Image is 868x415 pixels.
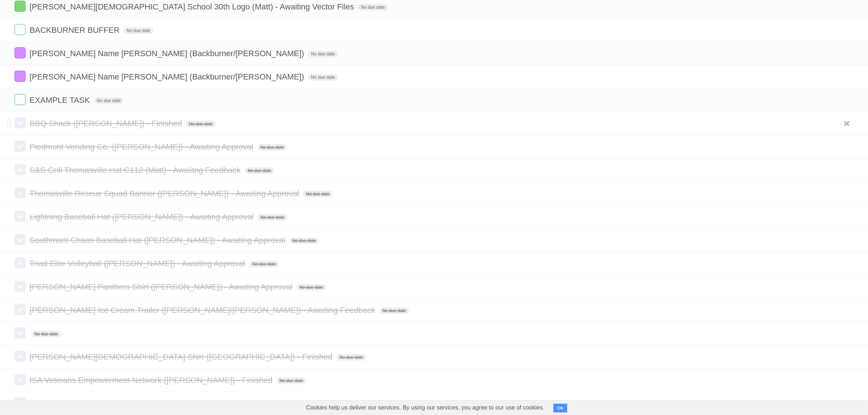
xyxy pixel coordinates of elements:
span: [PERSON_NAME][DEMOGRAPHIC_DATA] Shirt ([GEOGRAPHIC_DATA]) - Finished [30,352,334,361]
label: Done [15,164,26,175]
span: No due date [258,214,287,221]
span: No due date [336,354,366,361]
label: Done [15,351,26,362]
span: Piedmont Vending Co. ([PERSON_NAME]) - Awaiting Approval [30,142,255,151]
span: Southmont Chaos Baseball Hat ([PERSON_NAME]) - Awaiting Approval [30,236,287,245]
span: ISA Veterans Empowerment Network ([PERSON_NAME]) - Finished [30,376,274,385]
span: [PERSON_NAME] Ice Cream Trailer ([PERSON_NAME]/[PERSON_NAME]) - Awaiting Feedback [30,306,377,315]
label: Done [15,211,26,222]
span: Cookies help us deliver our services. By using our services, you agree to our use of cookies. [299,400,552,415]
span: No due date [308,74,338,81]
span: No due date [303,191,333,197]
label: Done [15,281,26,292]
label: Done [15,397,26,408]
span: [PERSON_NAME] Name [PERSON_NAME] (Backburner/[PERSON_NAME]) [30,72,306,81]
span: [PERSON_NAME] Name [PERSON_NAME] (Backburner/[PERSON_NAME]) [30,49,306,58]
span: No due date [289,237,319,244]
label: Done [15,94,26,105]
span: No due date [257,144,287,151]
span: No due date [358,4,388,11]
label: Done [15,141,26,152]
span: No due date [186,121,215,127]
label: Done [15,257,26,268]
span: EXAMPLE TASK [30,96,92,105]
span: No due date [277,377,306,384]
span: No due date [296,284,326,291]
span: S&S Grill Thomasville Hat C112 (Matt) - Awaiitng Feedback [30,166,242,175]
span: No due date [249,261,279,267]
span: No due date [308,51,338,57]
label: Done [15,117,26,128]
label: Done [15,304,26,315]
span: Lightning Baseball Hat ([PERSON_NAME]) - Awaiting Approval [30,212,256,221]
span: [PERSON_NAME][DEMOGRAPHIC_DATA] School 30th Logo (Matt) - Awaiting Vector Files [30,2,356,11]
label: Done [15,71,26,82]
button: OK [553,404,568,412]
label: Done [15,327,26,338]
span: [PERSON_NAME] Panthers Shirt ([PERSON_NAME]) - Awaiting Approval [30,282,294,291]
span: BBQ Shack ([PERSON_NAME]) - Finished [30,119,184,128]
label: Done [15,1,26,12]
span: BACKBURNER BUFFER [30,26,121,35]
label: Done [15,187,26,198]
span: No due date [379,307,409,314]
span: Triad Elite Volleyball ([PERSON_NAME]) - Awaiting Approval [30,259,247,268]
span: No due date [94,97,124,104]
span: No due date [31,331,61,337]
span: No due date [245,167,274,174]
label: Done [15,234,26,245]
label: Done [15,374,26,385]
span: Thomasville Rescue Squad Banner ([PERSON_NAME]) - Awaiting Approval [30,189,301,198]
label: Done [15,47,26,58]
span: No due date [124,27,153,34]
label: Done [15,24,26,35]
span: South Davidson Welding ([PERSON_NAME]) - Finished [30,399,230,408]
